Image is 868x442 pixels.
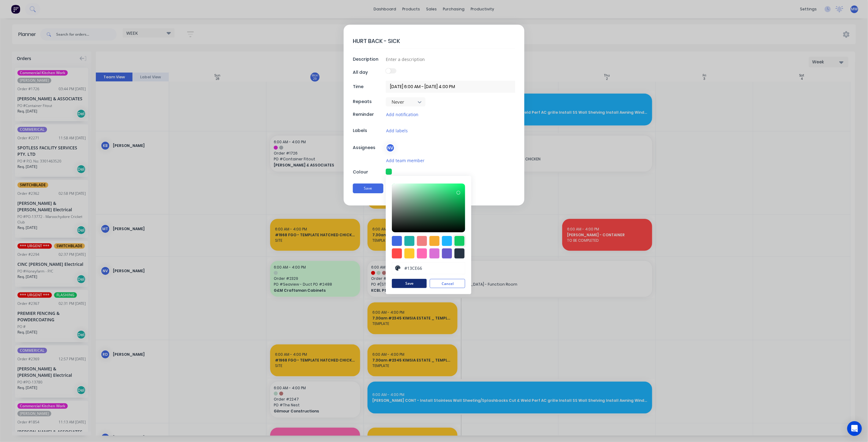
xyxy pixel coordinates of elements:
div: #da70d6 [429,248,439,258]
div: #ff4949 [392,248,402,258]
div: Open Intercom Messenger [847,421,862,436]
button: Add team member [386,157,425,164]
div: #273444 [454,248,465,258]
textarea: HURT BACK - SICK [353,34,515,48]
div: Time [353,84,384,90]
div: Description [353,56,384,62]
div: #f08080 [417,236,427,246]
div: #ffc82c [404,248,414,258]
div: Labels [353,127,384,134]
div: All day [353,69,384,76]
button: Add notification [386,111,419,118]
div: Colour [353,169,384,175]
div: Repeats [353,98,384,105]
div: #4169e1 [392,236,402,246]
div: #6a5acd [442,248,452,258]
div: #13ce66 [454,236,465,246]
div: #f6ab2f [429,236,439,246]
div: Reminder [353,111,384,118]
button: Cancel [430,279,465,288]
div: Assignees [353,144,384,151]
div: NV [386,143,395,152]
div: #1fb6ff [442,236,452,246]
div: #20b2aa [404,236,414,246]
button: Save [353,184,383,193]
button: Add labels [386,127,408,134]
div: #ff69b4 [417,248,427,258]
button: Save [392,279,427,288]
input: Enter a description [386,55,515,64]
